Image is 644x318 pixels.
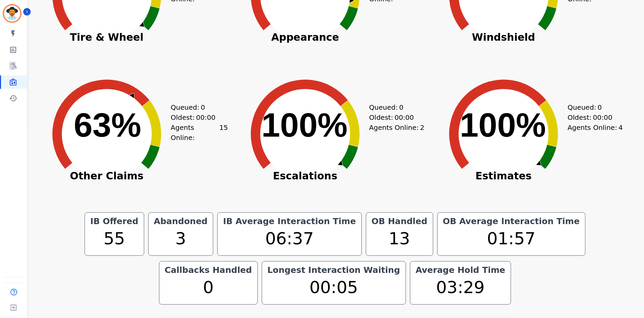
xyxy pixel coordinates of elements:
[89,217,140,226] div: IB Offered
[394,112,414,122] span: 00:00
[74,106,141,144] text: 63%
[89,226,140,251] div: 55
[420,122,424,133] span: 2
[369,112,420,122] div: Oldest:
[261,106,348,144] text: 100%
[171,112,221,122] div: Oldest:
[171,122,228,143] div: Agents Online:
[414,275,507,300] div: 03:29
[618,122,623,133] span: 4
[399,102,404,112] span: 0
[370,226,429,251] div: 13
[568,102,618,112] div: Queued:
[201,102,205,112] span: 0
[598,102,602,112] span: 0
[163,275,253,300] div: 0
[39,173,174,179] span: Other Claims
[369,102,420,112] div: Queued:
[593,112,612,122] span: 00:00
[436,173,571,179] span: Estimates
[414,266,507,275] div: Average Hold Time
[369,122,426,133] div: Agents Online:
[4,5,20,22] img: Bordered avatar
[370,217,429,226] div: OB Handled
[222,226,357,251] div: 06:37
[460,106,546,144] text: 100%
[171,102,221,112] div: Queued:
[163,266,253,275] div: Callbacks Handled
[196,112,216,122] span: 00:00
[219,122,228,143] span: 15
[436,34,571,41] span: Windshield
[39,34,174,41] span: Tire & Wheel
[442,226,581,251] div: 01:57
[238,173,373,179] span: Escalations
[222,217,357,226] div: IB Average Interaction Time
[568,112,618,122] div: Oldest:
[266,266,401,275] div: Longest Interaction Waiting
[442,217,581,226] div: OB Average Interaction Time
[238,34,373,41] span: Appearance
[568,122,625,133] div: Agents Online:
[266,275,401,300] div: 00:05
[153,226,209,251] div: 3
[153,217,209,226] div: Abandoned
